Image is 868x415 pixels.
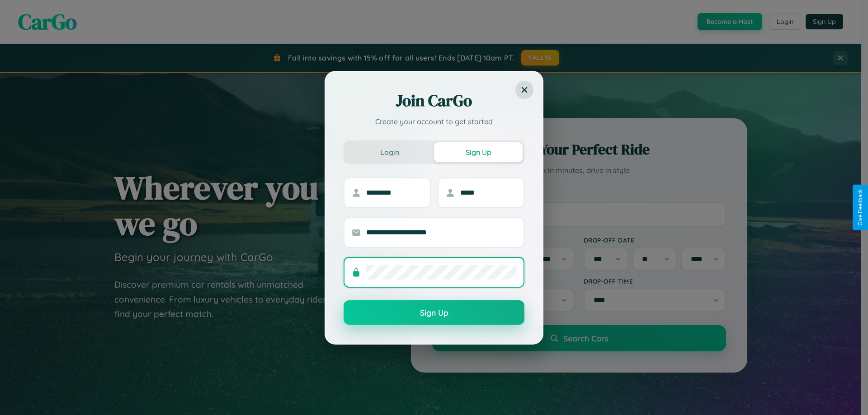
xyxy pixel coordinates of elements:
button: Sign Up [344,300,524,325]
div: Give Feedback [857,189,863,226]
p: Create your account to get started [344,116,524,127]
button: Login [345,142,434,162]
h2: Join CarGo [344,90,524,112]
button: Sign Up [434,142,523,162]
